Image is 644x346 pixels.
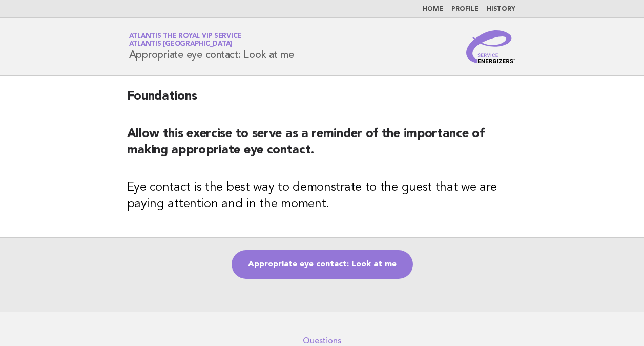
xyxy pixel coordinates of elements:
[129,41,233,48] span: Atlantis [GEOGRAPHIC_DATA]
[232,250,413,279] a: Appropriate eye contact: Look at me
[127,88,517,113] h2: Foundations
[423,6,443,12] a: Home
[303,336,341,346] a: Questions
[487,6,515,12] a: History
[127,126,517,167] h2: Allow this exercise to serve as a reminder of the importance of making appropriate eye contact.
[129,33,242,47] a: Atlantis the Royal VIP ServiceAtlantis [GEOGRAPHIC_DATA]
[466,30,515,63] img: Service Energizers
[127,180,517,213] h3: Eye contact is the best way to demonstrate to the guest that we are paying attention and in the m...
[451,6,479,12] a: Profile
[129,33,294,60] h1: Appropriate eye contact: Look at me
